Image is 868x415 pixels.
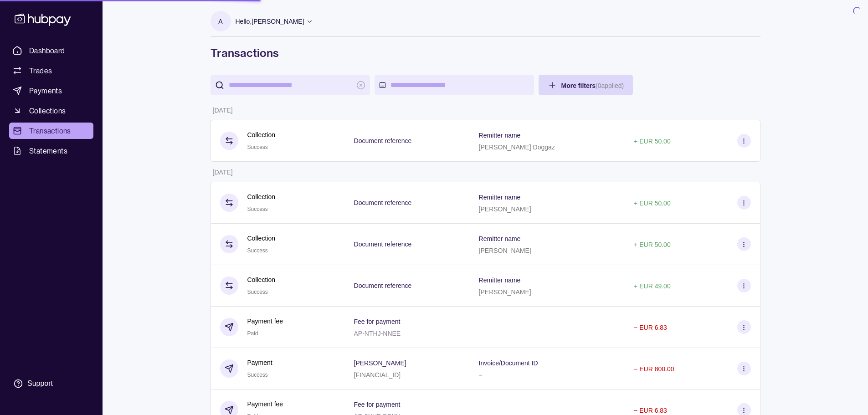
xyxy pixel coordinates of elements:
[479,247,531,254] p: [PERSON_NAME]
[9,374,93,393] a: Support
[247,330,258,337] span: Paid
[247,144,268,150] span: Success
[247,399,283,409] p: Payment fee
[247,206,268,212] span: Success
[596,82,624,89] p: ( 0 applied)
[634,407,667,414] p: − EUR 6.83
[634,200,671,207] p: + EUR 50.00
[247,316,283,326] p: Payment fee
[354,282,412,289] p: Document reference
[479,205,531,213] p: [PERSON_NAME]
[29,45,65,56] span: Dashboard
[354,199,412,206] p: Document reference
[354,241,412,248] p: Document reference
[9,82,93,99] a: Payments
[9,62,93,79] a: Trades
[479,277,521,284] p: Remitter name
[218,16,222,26] p: A
[247,372,268,378] span: Success
[29,85,62,96] span: Payments
[9,143,93,159] a: Statements
[247,275,275,285] p: Collection
[561,82,624,89] span: More filters
[634,241,671,248] p: + EUR 50.00
[9,102,93,119] a: Collections
[236,16,304,26] p: Hello, [PERSON_NAME]
[29,125,71,136] span: Transactions
[247,289,268,295] span: Success
[354,359,406,367] p: [PERSON_NAME]
[479,288,531,296] p: [PERSON_NAME]
[634,324,667,331] p: − EUR 6.83
[539,75,633,95] button: More filters(0applied)
[354,371,401,379] p: [FINANCIAL_ID]
[479,371,483,379] p: –
[354,401,401,408] p: Fee for payment
[247,130,275,140] p: Collection
[354,330,401,337] p: AP-NTHJ-NNEE
[354,318,401,325] p: Fee for payment
[247,233,275,243] p: Collection
[29,145,67,156] span: Statements
[29,65,52,76] span: Trades
[354,137,412,144] p: Document reference
[247,358,272,368] p: Payment
[634,138,671,145] p: + EUR 50.00
[479,359,538,367] p: Invoice/Document ID
[9,42,93,59] a: Dashboard
[479,132,521,139] p: Remitter name
[213,169,233,176] p: [DATE]
[213,107,233,114] p: [DATE]
[634,282,671,290] p: + EUR 49.00
[27,379,53,389] div: Support
[479,194,521,201] p: Remitter name
[247,192,275,202] p: Collection
[9,123,93,139] a: Transactions
[479,235,521,242] p: Remitter name
[634,365,674,373] p: − EUR 800.00
[247,247,268,254] span: Success
[29,105,66,116] span: Collections
[229,75,352,95] input: search
[479,143,555,151] p: [PERSON_NAME] Doggaz
[211,46,760,60] h1: Transactions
